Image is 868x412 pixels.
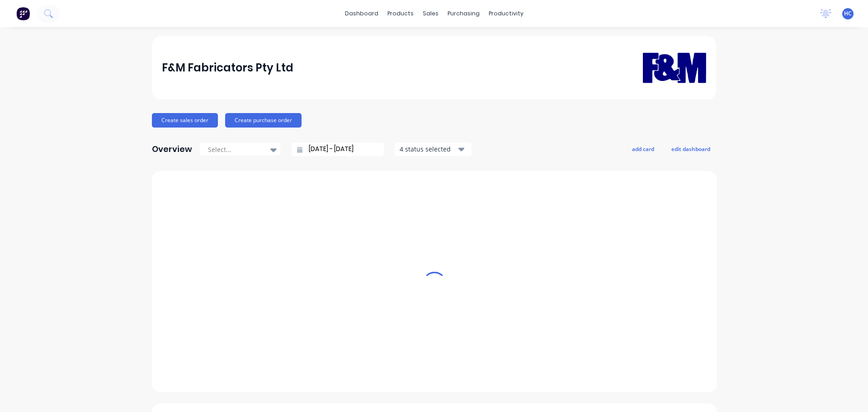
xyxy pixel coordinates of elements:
div: sales [418,7,443,20]
img: Factory [16,7,30,20]
button: add card [626,143,660,155]
button: Create purchase order [225,113,302,128]
div: F&M Fabricators Pty Ltd [162,59,293,77]
span: HC [844,9,852,18]
div: purchasing [443,7,484,20]
button: edit dashboard [665,143,716,155]
button: 4 status selected [395,142,472,156]
div: productivity [484,7,528,20]
button: Create sales order [152,113,218,128]
a: dashboard [340,7,383,20]
img: F&M Fabricators Pty Ltd [643,39,706,96]
div: 4 status selected [400,144,457,154]
div: products [383,7,418,20]
div: Overview [152,140,192,158]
